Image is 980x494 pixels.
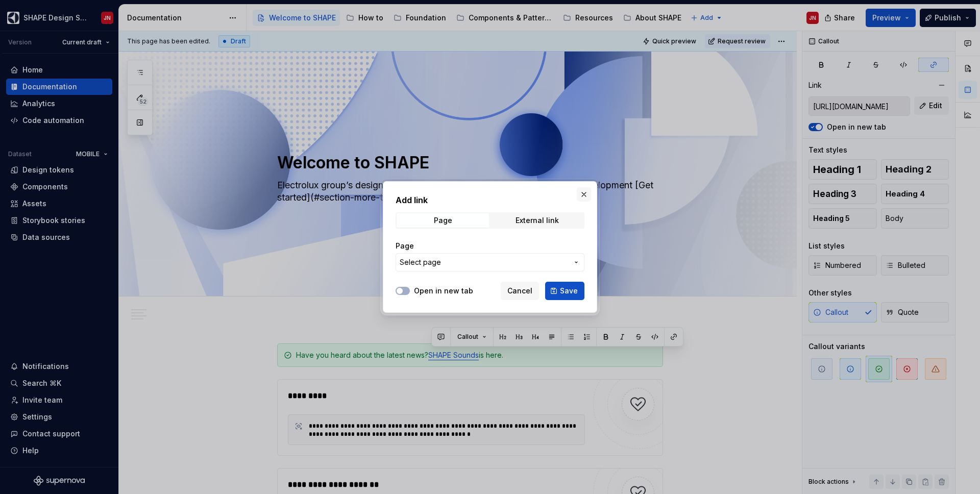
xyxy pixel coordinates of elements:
[501,282,539,300] button: Cancel
[516,216,559,225] div: External link
[396,253,584,271] button: Select page
[414,286,473,296] label: Open in new tab
[396,241,414,251] label: Page
[434,216,452,225] div: Page
[507,286,532,296] span: Cancel
[396,194,584,206] h2: Add link
[400,257,441,267] span: Select page
[545,282,584,300] button: Save
[560,286,578,296] span: Save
